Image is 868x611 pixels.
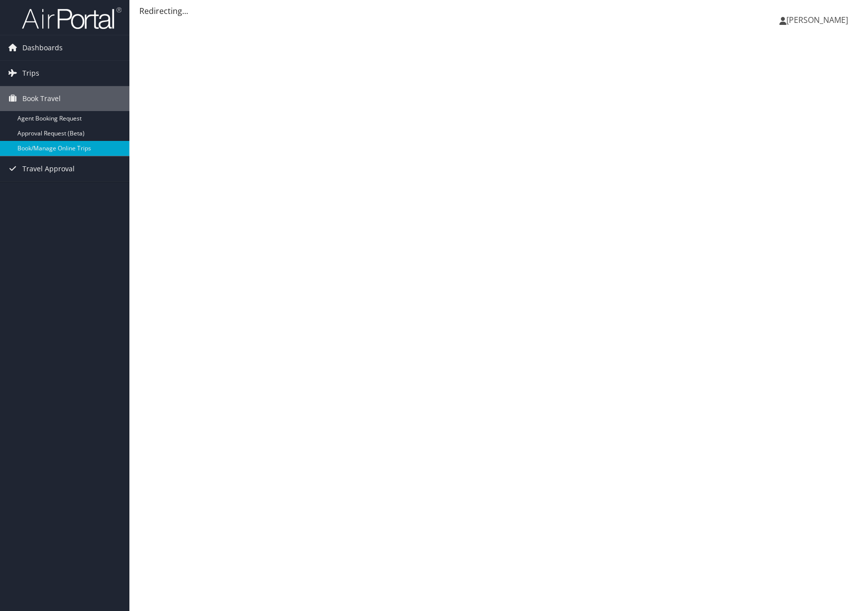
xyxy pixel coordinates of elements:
span: [PERSON_NAME] [786,14,848,25]
span: Book Travel [22,86,61,111]
span: Trips [22,61,39,86]
div: Redirecting... [139,5,858,17]
a: [PERSON_NAME] [779,5,858,35]
span: Dashboards [22,35,63,60]
img: airportal-logo.png [22,6,121,30]
span: Travel Approval [22,156,75,181]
